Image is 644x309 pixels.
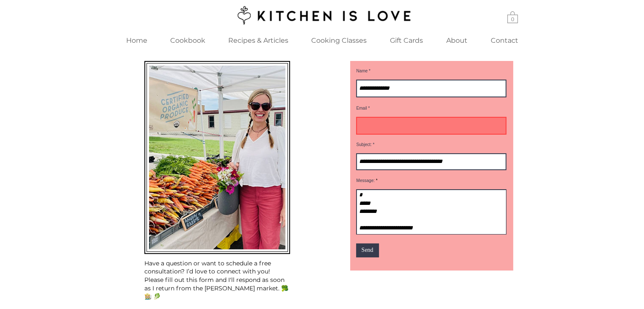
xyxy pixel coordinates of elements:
[511,16,514,22] text: 0
[224,31,293,50] p: Recipes & Articles
[144,259,288,300] span: Have a question or want to schedule a free consultation? I’d love to connect with you! Please fil...
[300,31,378,50] div: Cooking Classes
[166,31,210,50] p: Cookbook
[356,143,506,147] label: Subject:
[486,31,522,50] p: Contact
[115,31,159,50] a: Home
[115,31,530,50] nav: Site
[362,246,373,254] span: Send
[356,69,506,73] label: Name
[356,106,506,110] label: Email
[307,31,371,50] p: Cooking Classes
[232,5,412,26] img: Kitchen is Love logo
[435,31,479,50] a: About
[356,243,379,257] button: Send
[442,31,472,50] p: About
[217,31,300,50] a: Recipes & Articles
[122,31,152,50] p: Home
[479,31,530,50] a: Contact
[149,66,285,249] img: J at farmer's market smile.JPG
[159,31,217,50] a: Cookbook
[507,11,518,23] a: Cart with 0 items
[356,179,506,183] label: Message:
[386,31,427,50] p: Gift Cards
[378,31,435,50] a: Gift Cards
